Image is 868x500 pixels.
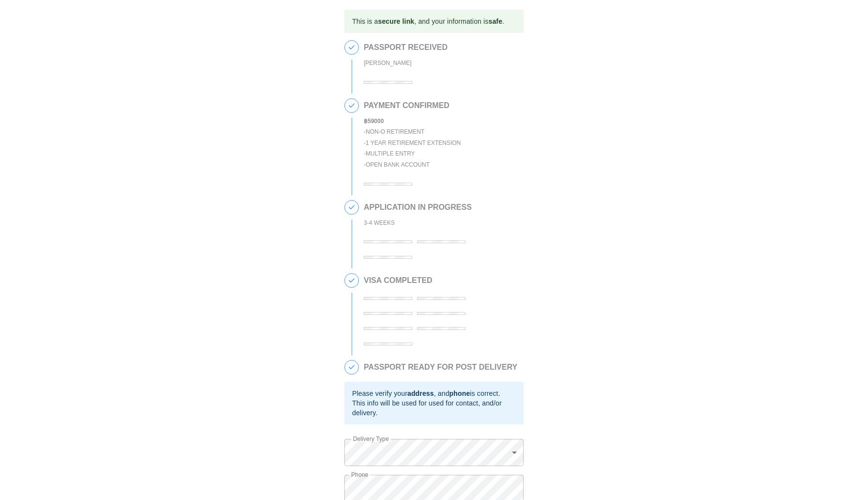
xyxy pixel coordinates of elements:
b: ฿ 59000 [364,118,384,125]
h2: PASSPORT RECEIVED [364,43,448,52]
span: 1 [345,41,358,54]
h2: PASSPORT READY FOR POST DELIVERY [364,363,517,372]
div: - Multiple entry [364,148,461,159]
h2: PAYMENT CONFIRMED [364,101,461,110]
span: 5 [345,360,358,374]
div: 3-4 WEEKS [364,218,519,229]
div: - 1 Year Retirement Extension [364,138,461,149]
div: - Open Bank Account [364,159,461,171]
h2: VISA COMPLETED [364,276,519,285]
span: 4 [345,274,358,287]
div: [PERSON_NAME] [364,58,448,69]
div: This info will be used for used for contact, and/or delivery. [352,398,516,418]
div: - NON-O Retirement [364,126,461,138]
b: phone [449,390,470,397]
b: secure link [378,17,414,25]
b: address [407,390,434,397]
span: 3 [345,201,358,214]
h2: APPLICATION IN PROGRESS [364,203,519,212]
span: 2 [345,99,358,112]
b: safe [488,17,502,25]
div: Please verify your , and is correct. [352,389,516,398]
div: This is a , and your information is . [352,13,504,30]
